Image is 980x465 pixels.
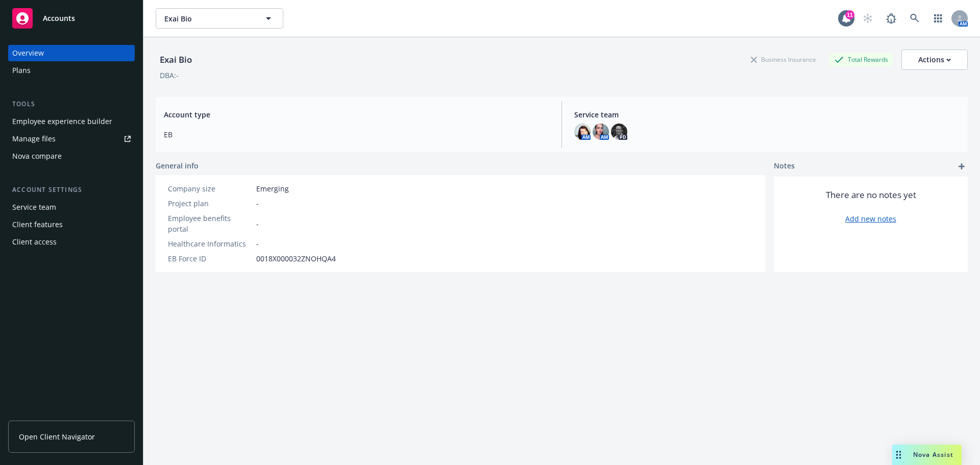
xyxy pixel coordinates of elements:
[845,10,854,19] div: 11
[168,183,252,194] div: Company size
[12,148,62,164] div: Nova compare
[892,445,962,465] button: Nova Assist
[8,234,135,250] a: Client access
[829,53,893,66] div: Total Rewards
[913,450,953,459] span: Nova Assist
[574,124,591,140] img: photo
[881,8,901,29] a: Report a Bug
[955,160,968,173] a: add
[156,8,283,29] button: Exai Bio
[8,62,135,79] a: Plans
[8,216,135,233] a: Client features
[168,198,252,209] div: Project plan
[164,109,549,120] span: Account type
[156,160,199,171] span: General info
[8,113,135,130] a: Employee experience builder
[8,199,135,215] a: Service team
[8,148,135,164] a: Nova compare
[12,45,44,61] div: Overview
[12,234,57,250] div: Client access
[845,213,896,224] a: Add new notes
[168,253,252,264] div: EB Force ID
[611,124,627,140] img: photo
[892,445,905,465] div: Drag to move
[12,131,56,147] div: Manage files
[857,8,878,29] a: Start snowing
[12,113,112,130] div: Employee experience builder
[168,238,252,249] div: Healthcare Informatics
[164,13,253,24] span: Exai Bio
[160,70,179,81] div: DBA: -
[256,238,259,249] span: -
[918,50,951,69] div: Actions
[168,213,252,234] div: Employee benefits portal
[256,218,259,229] span: -
[256,253,336,264] span: 0018X000032ZNOHQA4
[256,198,259,209] span: -
[156,53,196,66] div: Exai Bio
[12,216,63,233] div: Client features
[774,160,795,173] span: Notes
[901,50,968,70] button: Actions
[8,4,135,33] a: Accounts
[904,8,925,29] a: Search
[12,62,31,79] div: Plans
[164,129,549,140] span: EB
[928,8,948,29] a: Switch app
[8,185,135,195] div: Account settings
[12,199,56,215] div: Service team
[43,14,75,22] span: Accounts
[746,53,821,66] div: Business Insurance
[256,183,289,194] span: Emerging
[8,45,135,61] a: Overview
[593,124,609,140] img: photo
[8,131,135,147] a: Manage files
[826,189,916,201] span: There are no notes yet
[574,109,960,120] span: Service team
[19,431,95,442] span: Open Client Navigator
[8,99,135,109] div: Tools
